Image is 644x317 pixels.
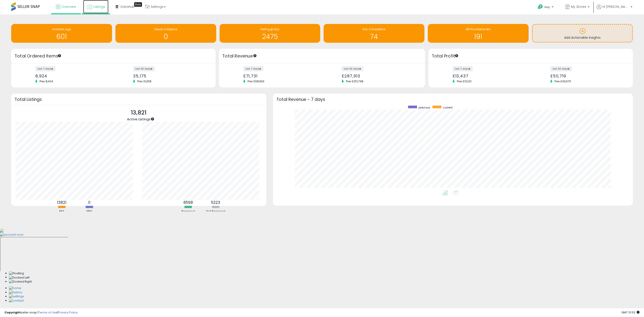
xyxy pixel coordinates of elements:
[118,33,214,40] h1: 0
[253,54,257,58] div: Tooltip anchor
[455,54,459,58] div: Tooltip anchor
[202,209,229,214] div: Not Repriced
[363,27,385,31] span: Non Competitive
[88,200,91,205] b: 0
[15,53,212,59] h3: Total Ordered Items
[52,27,71,31] span: Inventory Age
[220,24,320,43] a: Selling @ Max 2475
[9,286,21,290] img: Home
[93,4,105,9] span: Listings
[597,4,632,15] a: Hi [PERSON_NAME]
[552,79,573,83] span: Prev: £43,675
[243,74,319,78] div: £71,731
[222,33,318,40] h1: 2475
[183,200,193,205] b: 8598
[155,27,177,31] span: Needs to Reprice
[571,4,586,9] span: My Stores
[602,4,629,9] span: Hi [PERSON_NAME]
[222,53,422,59] h3: Total Revenue
[48,209,75,214] div: FBA
[533,25,632,42] a: Add Actionable Insights
[538,4,543,10] i: Get Help
[133,66,155,71] label: last 30 days
[11,24,112,43] a: Inventory Age 601
[534,1,558,15] a: Help
[430,33,526,40] h1: 191
[175,209,202,214] div: Repriced
[453,74,527,78] div: £13,437
[133,74,208,78] div: 35,175
[115,24,216,43] a: Needs to Reprice 0
[550,74,625,78] div: £50,719
[432,53,629,59] h3: Total Profit
[261,27,279,31] span: Selling @ Max
[9,290,22,295] img: History
[135,79,154,83] span: Prev: 31,358
[134,2,142,7] div: Tooltip anchor
[127,109,150,117] p: 13,821
[76,209,103,214] div: FBM
[245,79,267,83] span: Prev: £68,993
[326,33,422,40] h1: 74
[211,200,220,205] b: 5223
[419,106,430,109] span: previous
[466,27,491,31] span: BB Price Below Min
[15,98,263,101] h3: Total Listings
[9,280,32,284] img: Docked Right
[276,98,629,101] h3: Total Revenue - 7 days
[121,4,135,9] span: DataHub
[57,200,66,205] b: 13821
[342,74,417,78] div: £287,913
[243,66,263,71] label: last 7 days
[342,66,363,71] label: last 30 days
[324,24,424,43] a: Non Competitive 74
[61,4,76,9] span: Overview
[150,117,155,121] div: Tooltip anchor
[564,35,601,40] span: Add Actionable Insights
[37,79,55,83] span: Prev: 8,404
[13,33,110,40] h1: 601
[57,54,61,58] div: Tooltip anchor
[428,24,529,43] a: BB Price Below Min 191
[544,5,550,9] span: Help
[35,74,110,78] div: 8,924
[455,79,474,83] span: Prev: £13,120
[9,276,30,280] img: Docked Left
[35,66,55,71] label: last 7 days
[344,79,366,83] span: Prev: £251,798
[9,271,24,276] img: Floating
[453,66,473,71] label: last 7 days
[550,66,572,71] label: last 30 days
[443,106,453,109] span: current
[9,294,24,299] img: Settings
[9,299,24,303] img: Contact
[127,117,150,121] span: Active Listings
